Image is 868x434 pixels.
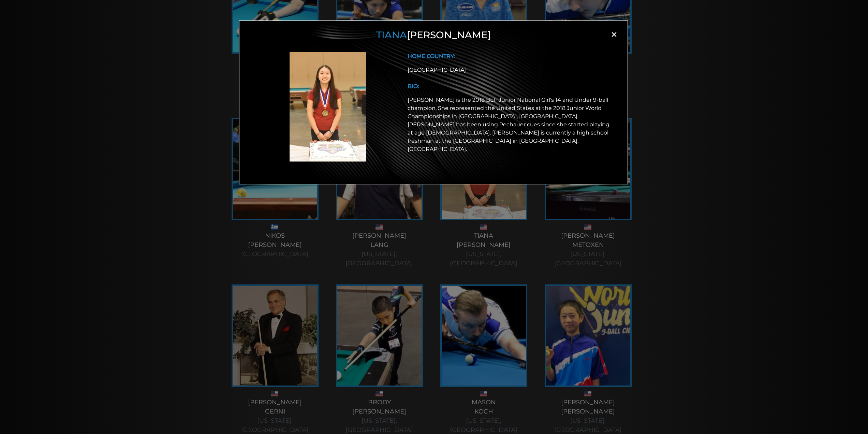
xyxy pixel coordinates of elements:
b: BIO: [408,83,419,89]
h3: [PERSON_NAME] [248,29,619,41]
span: × [609,29,619,40]
img: Tiana Jiang [290,52,366,162]
p: [PERSON_NAME] is the 2018 BEF Junior National Girl’s 14 and Under 9-ball champion. She represente... [408,96,611,153]
b: HOME COUNTRY: [408,53,455,59]
span: Tiana [376,29,407,41]
div: [GEOGRAPHIC_DATA] [408,66,611,74]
